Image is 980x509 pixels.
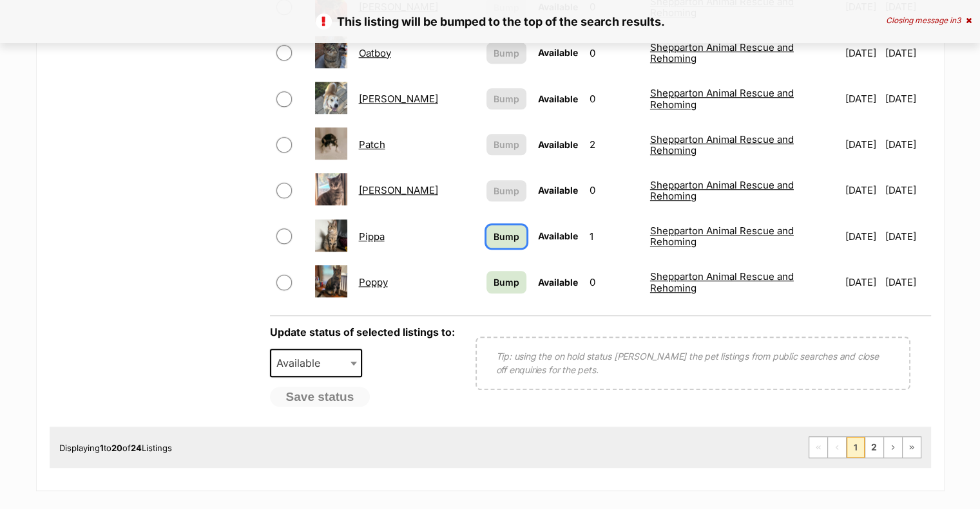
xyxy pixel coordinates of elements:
[486,180,526,201] button: Bump
[840,260,885,304] td: [DATE]
[359,184,438,196] a: [PERSON_NAME]
[486,88,526,109] button: Bump
[538,139,578,150] span: Available
[486,134,526,155] button: Bump
[840,77,885,121] td: [DATE]
[584,214,644,259] td: 1
[584,122,644,167] td: 2
[538,185,578,196] span: Available
[538,93,578,104] span: Available
[270,387,370,407] button: Save status
[809,436,921,458] nav: Pagination
[59,443,172,453] span: Displaying to of Listings
[840,122,885,167] td: [DATE]
[847,437,865,458] span: Page 1
[494,92,519,106] span: Bump
[494,230,519,243] span: Bump
[650,179,794,202] a: Shepparton Animal Rescue and Rehoming
[584,168,644,212] td: 0
[494,275,519,289] span: Bump
[538,230,578,241] span: Available
[496,349,890,376] p: Tip: using the on hold status [PERSON_NAME] the pet listings from public searches and close off e...
[885,168,929,212] td: [DATE]
[486,271,526,293] a: Bump
[885,31,929,75] td: [DATE]
[650,41,794,64] a: Shepparton Animal Rescue and Rehoming
[271,354,333,372] span: Available
[840,31,885,75] td: [DATE]
[584,77,644,121] td: 0
[538,47,578,58] span: Available
[650,225,794,248] a: Shepparton Animal Rescue and Rehoming
[494,184,519,198] span: Bump
[650,270,794,293] a: Shepparton Animal Rescue and Rehoming
[828,437,846,458] span: Previous page
[486,42,526,64] button: Bump
[486,225,526,248] a: Bump
[903,437,921,458] a: Last page
[650,87,794,110] a: Shepparton Animal Rescue and Rehoming
[886,16,972,25] div: Closing message in
[111,443,122,453] strong: 20
[584,31,644,75] td: 0
[359,230,385,243] a: Pippa
[885,214,929,259] td: [DATE]
[359,138,385,151] a: Patch
[865,437,883,458] a: Page 2
[956,15,961,25] span: 3
[100,443,104,453] strong: 1
[809,437,827,458] span: First page
[885,77,929,121] td: [DATE]
[885,260,929,304] td: [DATE]
[840,214,885,259] td: [DATE]
[359,276,388,288] a: Poppy
[584,260,644,304] td: 0
[13,13,967,30] p: This listing will be bumped to the top of the search results.
[270,349,363,377] span: Available
[884,437,902,458] a: Next page
[840,168,885,212] td: [DATE]
[131,443,142,453] strong: 24
[650,133,794,156] a: Shepparton Animal Rescue and Rehoming
[538,277,578,288] span: Available
[494,138,519,151] span: Bump
[359,93,438,105] a: [PERSON_NAME]
[494,46,519,60] span: Bump
[270,326,455,338] label: Update status of selected listings to:
[885,122,929,167] td: [DATE]
[359,47,391,59] a: Oatboy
